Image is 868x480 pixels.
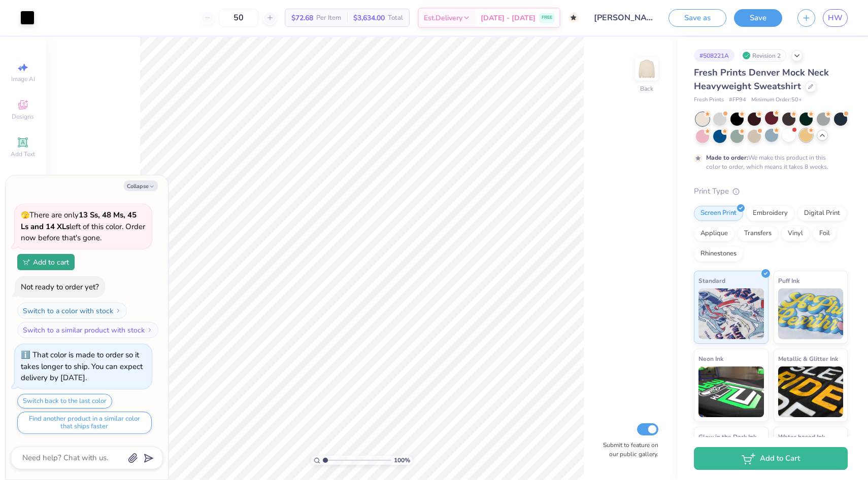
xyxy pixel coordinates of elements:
span: Standard [698,275,725,286]
img: Switch to a color with stock [115,308,121,314]
span: Total [388,13,403,23]
span: Metallic & Glitter Ink [778,353,838,364]
div: Screen Print [694,206,743,221]
label: Submit to feature on our public gallery. [597,440,658,459]
span: HW [828,12,843,24]
div: Print Type [694,186,848,197]
span: FREE [542,14,552,21]
div: Foil [813,226,837,241]
span: Designs [12,113,34,121]
button: Save [734,9,782,27]
button: Find another product in a similar color that ships faster [17,412,152,434]
img: Switch to a similar product with stock [147,327,153,333]
img: Back [637,59,657,79]
span: 100 % [394,456,410,465]
button: Switch to a color with stock [17,303,127,319]
div: Embroidery [746,206,794,221]
div: Back [640,84,653,93]
span: Glow in the Dark Ink [698,431,756,442]
div: # 508221A [694,49,735,62]
span: Minimum Order: 50 + [751,96,802,104]
input: Untitled Design [586,8,661,28]
img: Puff Ink [778,288,844,339]
a: HW [823,9,848,27]
div: Vinyl [781,226,810,241]
button: Add to cart [17,254,75,270]
span: Fresh Prints Denver Mock Neck Heavyweight Sweatshirt [694,66,829,92]
button: Switch back to the last color [17,394,112,409]
input: – – [219,9,258,27]
div: Digital Print [797,206,847,221]
div: Applique [694,226,735,241]
span: # FP94 [729,96,746,104]
div: Rhinestones [694,246,743,262]
img: Neon Ink [698,366,764,417]
span: Per Item [316,13,341,23]
span: $72.68 [291,13,313,23]
span: $3,634.00 [353,13,385,23]
button: Collapse [124,180,158,191]
span: Water based Ink [778,431,825,442]
div: Revision 2 [740,49,786,62]
span: There are only left of this color. Order now before that's gone. [21,210,145,243]
div: Transfers [738,226,778,241]
div: We make this product in this color to order, which means it takes 8 weeks. [706,153,831,171]
button: Switch to a similar product with stock [17,322,158,338]
div: That color is made to order so it takes longer to ship. You can expect delivery by [DATE]. [21,350,143,383]
button: Add to Cart [694,447,848,470]
span: [DATE] - [DATE] [481,13,536,23]
div: Not ready to order yet? [21,282,99,292]
span: Image AI [11,75,35,83]
img: Metallic & Glitter Ink [778,366,844,417]
span: Neon Ink [698,353,723,364]
span: Est. Delivery [424,13,462,23]
span: Add Text [11,150,35,158]
img: Standard [698,288,764,339]
span: Fresh Prints [694,96,724,104]
strong: 13 Ss, 48 Ms, 45 Ls and 14 XLs [21,210,137,232]
span: Puff Ink [778,275,799,286]
span: 🫣 [21,210,29,220]
button: Save as [669,9,726,27]
strong: Made to order: [706,154,748,162]
img: Add to cart [23,259,30,265]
